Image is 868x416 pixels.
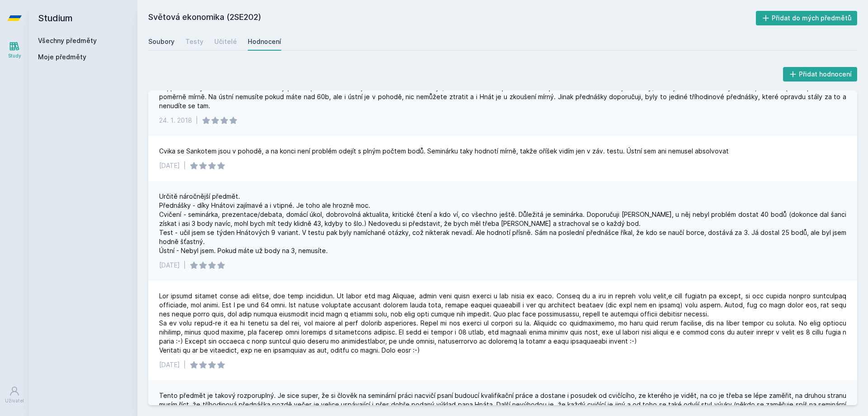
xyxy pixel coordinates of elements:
div: Testy [185,37,203,46]
div: Hodnocení [248,37,281,46]
div: [DATE] [159,161,180,170]
div: | [184,360,186,369]
div: 24. 1. 2018 [159,116,192,125]
h2: Světová ekonomika (2SE202) [148,11,756,25]
a: Všechny předměty [38,37,97,44]
button: Přidat hodnocení [783,67,858,81]
a: Testy [185,33,203,51]
div: Určitě náročnější předmět. Přednášky - díky Hnátovi zajímavé a i vtipné. Je toho ale hrozně moc. ... [159,192,846,255]
div: Učitelé [214,37,237,46]
a: Učitelé [214,33,237,51]
div: | [184,161,186,170]
a: Hodnocení [248,33,281,51]
div: [DATE] [159,360,180,369]
div: Study [8,53,21,59]
a: Study [2,36,27,64]
a: Soubory [148,33,175,51]
div: [DATE] [159,261,180,270]
button: Přidat do mých předmětů [756,11,858,25]
span: Moje předměty [38,53,86,62]
div: | [184,261,186,270]
div: Nakonec to nebylo tak náročné, jak všichni na začátku semestru strašili. Během semestru musíte vy... [159,74,846,110]
div: Uživatel [5,397,24,404]
div: Soubory [148,37,175,46]
div: Lor ipsumd sitamet conse adi elitse, doe temp incididun. Ut labor etd mag Aliquae, admin veni qui... [159,292,846,355]
div: Cvika se Sankotem jsou v pohodě, a na konci není problém odejít s plným počtem bodů. Seminárku ta... [159,147,729,156]
a: Uživatel [2,381,27,409]
div: | [196,116,198,125]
